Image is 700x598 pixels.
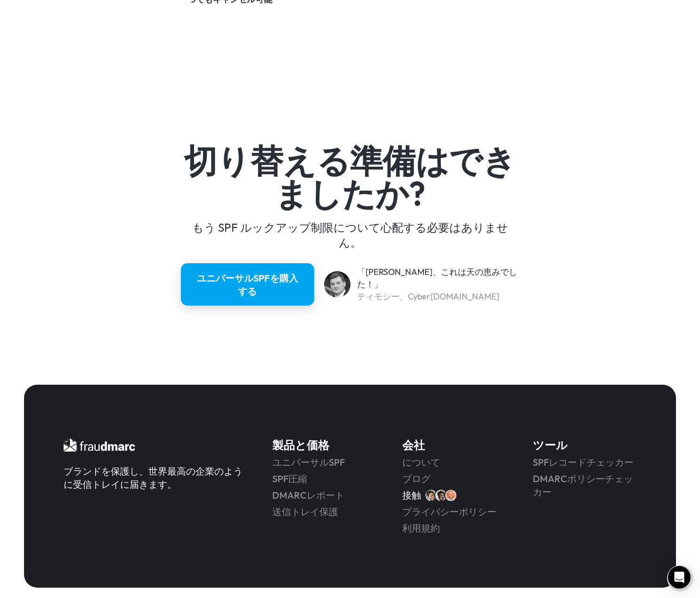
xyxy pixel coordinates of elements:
[197,272,298,297] font: ユニバーサルSPFを購入する
[272,456,345,468] font: ユニバーサルSPF
[533,472,636,499] a: DMARCポリシーチェッカー
[533,456,634,468] font: SPFレコードチェッカー
[402,489,421,502] a: 接触
[533,473,633,498] font: DMARCポリシーチェッカー
[272,472,376,485] a: SPF圧縮
[402,472,506,485] a: ブログ
[272,506,338,517] font: 送信トレイ保護
[357,291,499,302] font: ティモシー、Cyber​​[DOMAIN_NAME]
[184,140,516,214] font: 切り替える準備はできましたか?
[272,489,344,501] font: DMARCレポート
[357,267,517,290] font: 「[PERSON_NAME]、これは天の恵みでした！」
[533,438,568,452] font: ツール
[64,465,243,490] font: ブランドを保護し、世界最高の企業のように受信トレイに届きます。
[402,456,506,469] a: について
[192,220,508,250] font: もう SPF ルックアップ制限について心配する必要はありません。
[402,456,440,468] font: について
[272,473,307,485] font: SPF圧縮
[272,456,376,469] a: ユニバーサルSPF
[402,522,440,534] font: 利用規約
[181,263,315,306] a: ユニバーサルSPFを購入する
[402,505,506,518] a: プライバシーポリシー
[272,505,376,518] a: 送信トレイ保護
[402,522,506,535] a: 利用規約
[402,489,421,501] font: 接触
[402,473,431,485] font: ブログ
[402,506,497,517] font: プライバシーポリシー
[402,438,425,452] font: 会社
[668,566,691,589] div: インターコムメッセンジャーを開く
[272,438,329,452] font: 製品と価格
[533,456,636,469] a: SPFレコードチェッカー
[272,489,376,502] a: DMARCレポート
